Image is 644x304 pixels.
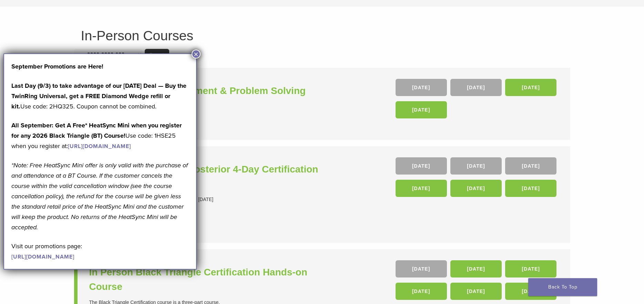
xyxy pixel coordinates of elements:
a: [DATE] [450,283,502,300]
a: [DATE] [505,79,556,96]
a: [DATE] [396,260,447,277]
div: , , , , , [396,157,559,200]
a: [DATE] [450,157,502,175]
h1: In-Person Courses [81,29,563,42]
a: [DATE] [450,260,502,277]
a: Complex Case Management & Problem Solving With Bioclear [89,84,324,113]
p: Use code: 2HQ325. Coupon cannot be combined. [11,81,189,112]
div: 4-Day Core Anterior & Core Posterior Certification. [DATE] [89,196,324,203]
a: In Person Black Triangle Certification Hands-on Course [89,265,324,294]
a: [DATE] [396,79,447,96]
a: [DATE] [505,157,556,175]
strong: September Promotions are Here! [11,63,103,70]
a: Core Anterior & Core Posterior 4-Day Certification Course [89,162,324,191]
a: [URL][DOMAIN_NAME] [68,143,131,150]
a: [DATE] [396,283,447,300]
a: [DATE] [396,101,447,118]
div: , , , [396,79,559,122]
strong: Last Day (9/3) to take advantage of our [DATE] Deal — Buy the TwinRing Universal, get a FREE Diam... [11,82,186,110]
a: [DATE] [505,283,556,300]
div: , , , , , [396,260,559,303]
strong: All September: Get A Free* HeatSync Mini when you register for any 2026 Black Triangle (BT) Course! [11,122,182,139]
a: [DATE] [505,260,556,277]
em: *Note: Free HeatSync Mini offer is only valid with the purchase of and attendance at a BT Course.... [11,161,188,231]
button: Close [192,50,201,59]
p: Use code: 1HSE25 when you register at: [11,120,189,151]
a: [URL][DOMAIN_NAME] [11,253,74,260]
a: [DATE] [450,79,502,96]
a: Back To Top [528,278,597,296]
a: [DATE] [396,180,447,197]
a: Reset [145,49,169,61]
p: Visit our promotions page: [11,241,189,262]
a: [DATE] [450,180,502,197]
a: [DATE] [505,180,556,197]
a: [DATE] [396,157,447,175]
